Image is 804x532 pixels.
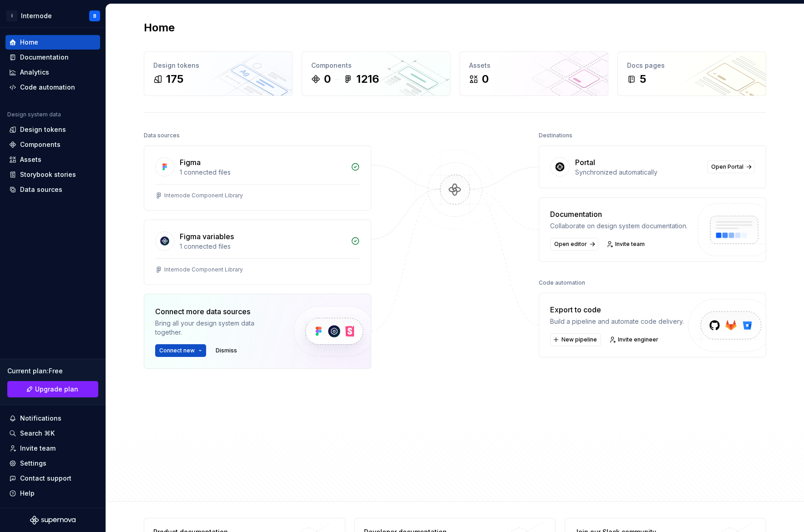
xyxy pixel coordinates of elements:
[20,429,55,438] div: Search ⌘K
[155,319,278,337] div: Bring all your design system data together.
[302,51,450,96] a: Components01216
[5,122,100,137] a: Design tokens
[35,385,78,394] span: Upgrade plan
[20,53,69,62] div: Documentation
[180,231,234,242] div: Figma variables
[21,11,52,20] div: Internode
[5,35,100,50] a: Home
[707,161,755,173] a: Open Portal
[155,306,278,317] div: Connect more data sources
[550,317,684,326] div: Build a pipeline and automate code delivery.
[618,336,658,343] span: Invite engineer
[460,51,608,96] a: Assets0
[93,12,96,20] div: B
[155,344,206,357] button: Connect new
[627,61,757,70] div: Docs pages
[5,50,100,65] a: Documentation
[20,414,61,423] div: Notifications
[539,276,585,289] div: Code automation
[144,51,293,96] a: Design tokens175
[216,347,237,354] span: Dismiss
[20,170,76,179] div: Storybook stories
[20,38,38,47] div: Home
[5,137,100,152] a: Components
[7,381,98,397] a: Upgrade plan
[539,129,572,142] div: Destinations
[575,157,595,168] div: Portal
[20,185,62,194] div: Data sources
[617,51,766,96] a: Docs pages5
[30,516,76,525] svg: Supernova Logo
[561,336,597,343] span: New pipeline
[324,72,331,86] div: 0
[144,129,180,142] div: Data sources
[164,266,243,273] div: Internode Component Library
[20,459,46,468] div: Settings
[554,241,587,248] span: Open editor
[5,486,100,501] button: Help
[607,333,662,346] a: Invite engineer
[164,192,243,199] div: Internode Component Library
[180,242,345,251] div: 1 connected files
[5,182,100,197] a: Data sources
[615,241,645,248] span: Invite team
[144,146,371,211] a: Figma1 connected filesInternode Component Library
[550,304,684,315] div: Export to code
[711,163,743,171] span: Open Portal
[604,238,649,251] a: Invite team
[20,155,41,164] div: Assets
[180,168,345,177] div: 1 connected files
[550,221,688,231] div: Collaborate on design system documentation.
[7,366,98,376] div: Current plan : Free
[5,65,100,80] a: Analytics
[20,125,66,134] div: Design tokens
[20,474,71,483] div: Contact support
[5,167,100,182] a: Storybook stories
[212,344,241,357] button: Dismiss
[469,61,599,70] div: Assets
[7,111,61,118] div: Design system data
[640,72,646,86] div: 5
[166,72,183,86] div: 175
[5,80,100,95] a: Code automation
[159,347,195,354] span: Connect new
[144,220,371,285] a: Figma variables1 connected filesInternode Component Library
[550,209,688,220] div: Documentation
[550,333,601,346] button: New pipeline
[550,238,598,251] a: Open editor
[2,6,104,25] button: IInternodeB
[144,20,175,35] h2: Home
[20,83,75,92] div: Code automation
[6,10,17,21] div: I
[20,140,61,149] div: Components
[5,471,100,486] button: Contact support
[180,157,201,168] div: Figma
[5,411,100,426] button: Notifications
[5,152,100,167] a: Assets
[20,68,49,77] div: Analytics
[20,489,35,498] div: Help
[482,72,489,86] div: 0
[5,456,100,471] a: Settings
[5,441,100,456] a: Invite team
[153,61,283,70] div: Design tokens
[575,168,702,177] div: Synchronized automatically
[20,444,56,453] div: Invite team
[356,72,379,86] div: 1216
[5,426,100,441] button: Search ⌘K
[311,61,441,70] div: Components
